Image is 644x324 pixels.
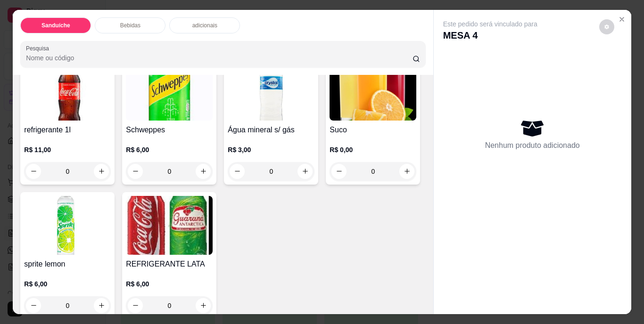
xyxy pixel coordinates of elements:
button: decrease-product-quantity [26,298,41,313]
img: product-image [126,196,213,255]
button: increase-product-quantity [196,164,211,179]
p: Nenhum produto adicionado [485,140,580,151]
p: Este pedido será vinculado para [443,19,537,29]
input: Pesquisa [26,53,413,63]
p: R$ 3,00 [228,145,314,154]
button: decrease-product-quantity [128,164,143,179]
img: product-image [24,62,111,121]
button: increase-product-quantity [196,298,211,313]
button: decrease-product-quantity [26,164,41,179]
button: increase-product-quantity [297,164,313,179]
img: product-image [24,196,111,255]
p: R$ 6,00 [24,279,111,289]
button: decrease-product-quantity [230,164,245,179]
p: Bebidas [120,22,140,29]
p: R$ 0,00 [330,145,416,154]
button: increase-product-quantity [399,164,414,179]
button: increase-product-quantity [94,298,109,313]
button: Close [614,12,629,27]
p: R$ 6,00 [126,279,213,289]
h4: refrigerante 1l [24,124,111,136]
button: decrease-product-quantity [128,298,143,313]
img: product-image [330,62,416,121]
label: Pesquisa [26,44,52,52]
p: R$ 6,00 [126,145,213,154]
p: MESA 4 [443,29,537,42]
h4: Schweppes [126,124,213,136]
p: adicionais [192,22,217,29]
img: product-image [126,62,213,121]
button: increase-product-quantity [94,164,109,179]
h4: REFRIGERANTE LATA [126,259,213,270]
img: product-image [228,62,314,121]
p: R$ 11,00 [24,145,111,154]
button: decrease-product-quantity [331,164,347,179]
p: Sanduíche [41,22,70,29]
button: decrease-product-quantity [599,19,614,34]
h4: Água mineral s/ gás [228,124,314,136]
h4: Suco [330,124,416,136]
h4: sprite lemon [24,259,111,270]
